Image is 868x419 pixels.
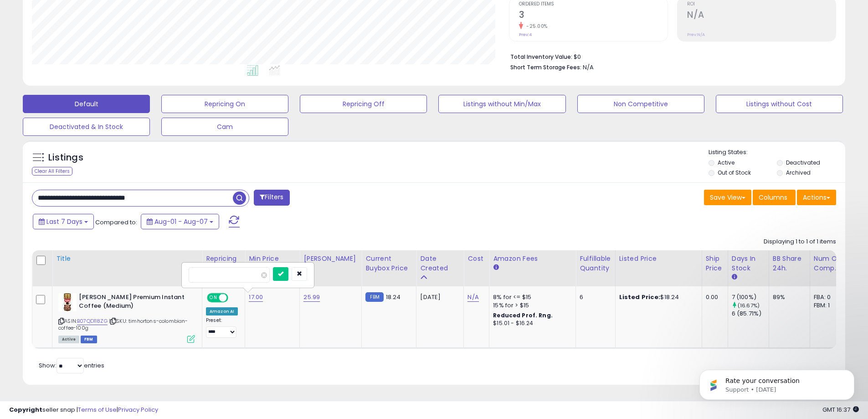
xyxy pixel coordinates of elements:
[814,293,844,301] div: FBA: 0
[48,151,83,164] h5: Listings
[365,292,383,302] small: FBM
[814,301,844,310] div: FBM: 1
[718,159,734,166] label: Active
[46,217,82,226] span: Last 7 Days
[786,169,811,176] label: Archived
[77,317,108,325] a: B07QD118ZG
[773,254,806,273] div: BB Share 24h.
[254,190,289,206] button: Filters
[510,51,829,62] li: $0
[709,148,845,157] p: Listing States:
[773,293,803,301] div: 89%
[510,53,572,61] b: Total Inventory Value:
[523,23,548,30] small: -25.00%
[208,294,219,302] span: ON
[161,118,288,136] button: Cam
[493,311,553,319] b: Reduced Prof. Rng.
[365,254,412,273] div: Current Buybox Price
[577,95,704,113] button: Non Competitive
[420,254,460,273] div: Date Created
[738,302,760,309] small: (16.67%)
[58,336,79,343] span: All listings currently available for purchase on Amazon
[580,293,608,301] div: 6
[438,95,565,113] button: Listings without Min/Max
[303,293,320,302] a: 25.99
[687,2,836,7] span: ROI
[764,238,836,246] div: Displaying 1 to 1 of 1 items
[759,193,787,202] span: Columns
[493,320,569,327] div: $15.01 - $16.24
[249,254,296,264] div: Min Price
[161,95,288,113] button: Repricing On
[95,218,137,227] span: Compared to:
[510,63,581,71] b: Short Term Storage Fees:
[706,293,721,301] div: 0.00
[786,159,820,166] label: Deactivated
[732,293,769,301] div: 7 (100%)
[493,301,569,310] div: 15% for > $15
[519,2,668,7] span: Ordered Items
[753,190,796,205] button: Columns
[81,336,97,343] span: FBM
[206,254,241,264] div: Repricing
[619,293,695,301] div: $18.24
[227,294,241,302] span: OFF
[706,254,724,273] div: Ship Price
[519,32,532,37] small: Prev: 4
[9,405,42,414] strong: Copyright
[732,254,765,273] div: Days In Stock
[716,95,843,113] button: Listings without Cost
[732,310,769,318] div: 6 (85.71%)
[619,293,661,301] b: Listed Price:
[154,217,208,226] span: Aug-01 - Aug-07
[686,351,868,414] iframe: Intercom notifications message
[58,293,195,342] div: ASIN:
[9,406,158,414] div: seller snap | |
[797,190,836,205] button: Actions
[687,10,836,22] h2: N/A
[79,293,190,312] b: [PERSON_NAME] Premium Instant Coffee (Medium)
[519,10,668,22] h2: 3
[249,293,263,302] a: 17.00
[467,293,478,302] a: N/A
[78,405,117,414] a: Terms of Use
[420,293,457,301] div: [DATE]
[58,317,188,331] span: | SKU: timhortons-colombian-coffee-100g
[23,118,150,136] button: Deactivated & In Stock
[58,293,77,311] img: 412xEfvh0TL._SL40_.jpg
[300,95,427,113] button: Repricing Off
[493,264,498,272] small: Amazon Fees.
[118,405,158,414] a: Privacy Policy
[39,361,104,370] span: Show: entries
[206,307,238,316] div: Amazon AI
[493,254,572,264] div: Amazon Fees
[583,63,594,72] span: N/A
[619,254,698,264] div: Listed Price
[732,273,737,281] small: Days In Stock.
[814,254,847,273] div: Num of Comp.
[33,214,94,229] button: Last 7 Days
[303,254,358,264] div: [PERSON_NAME]
[56,254,198,264] div: Title
[580,254,611,273] div: Fulfillable Quantity
[23,95,150,113] button: Default
[206,317,238,338] div: Preset:
[386,293,401,301] span: 18.24
[704,190,751,205] button: Save View
[32,167,72,176] div: Clear All Filters
[141,214,219,229] button: Aug-01 - Aug-07
[493,293,569,301] div: 8% for <= $15
[687,32,705,37] small: Prev: N/A
[718,169,751,176] label: Out of Stock
[467,254,485,264] div: Cost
